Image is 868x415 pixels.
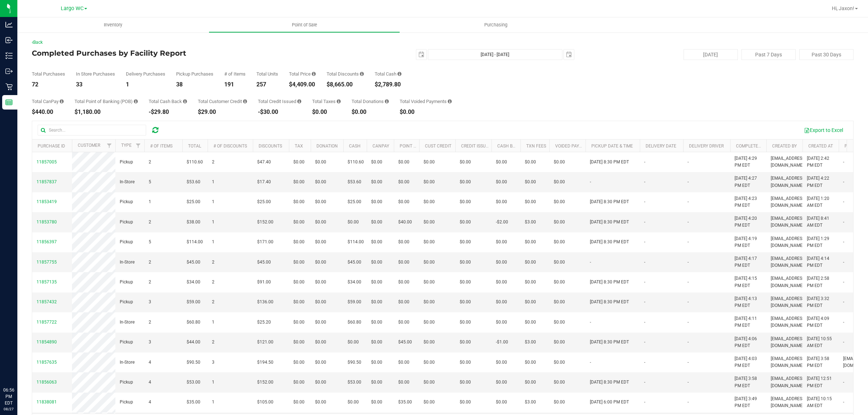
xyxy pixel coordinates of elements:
span: 1 [212,319,214,326]
span: 1 [212,239,214,245]
span: 11857837 [37,179,57,184]
i: Sum of the successful, non-voided cash payment transactions for all purchases in the date range. ... [397,72,401,76]
span: $59.00 [187,299,200,305]
span: $0.00 [371,179,382,185]
inline-svg: Inventory [5,52,13,59]
span: $0.00 [398,179,409,185]
span: - [644,179,645,185]
span: 11857135 [37,279,57,284]
a: Donation [316,144,338,149]
span: $0.00 [398,239,409,245]
span: $0.00 [496,299,507,305]
i: Sum of all round-up-to-next-dollar total price adjustments for all purchases in the date range. [385,99,389,104]
div: $440.00 [32,109,64,115]
a: Txn Fees [526,144,546,149]
span: [DATE] 4:19 PM EDT [735,235,762,249]
div: Total Voided Payments [400,99,452,104]
iframe: Resource center [7,357,29,379]
span: 11857722 [37,320,57,325]
span: $38.00 [187,219,200,226]
span: [DATE] 8:30 PM EDT [590,299,629,305]
a: Delivery Driver [689,144,724,149]
span: $0.00 [554,179,565,185]
span: $25.20 [257,319,271,326]
div: $0.00 [352,109,389,115]
span: - [688,219,689,226]
span: 2 [212,259,214,266]
span: [EMAIL_ADDRESS][DOMAIN_NAME] [771,235,806,249]
span: $0.00 [315,179,326,185]
span: $0.00 [398,299,409,305]
div: Total Customer Credit [198,99,247,104]
span: $34.00 [348,279,361,286]
span: [EMAIL_ADDRESS][DOMAIN_NAME] [771,175,806,189]
span: $0.00 [424,299,435,305]
span: 11857005 [37,159,57,164]
span: $0.00 [315,319,326,326]
span: - [843,299,844,305]
span: $0.00 [554,299,565,305]
a: # of Items [150,144,173,149]
span: $0.00 [460,159,471,166]
span: - [843,219,844,226]
span: - [688,239,689,245]
span: 5 [149,239,151,245]
span: $0.00 [315,259,326,266]
span: [EMAIL_ADDRESS][DOMAIN_NAME] [771,275,806,289]
span: - [644,299,645,305]
span: [DATE] 4:13 PM EDT [735,295,762,309]
a: Pickup Date & Time [591,144,633,149]
span: $0.00 [460,179,471,185]
span: [DATE] 1:20 AM EDT [807,195,834,209]
span: 1 [212,219,214,226]
i: Sum of the discount values applied to the all purchases in the date range. [360,72,364,76]
span: select [564,50,574,60]
span: $0.00 [525,179,536,185]
span: $0.00 [496,179,507,185]
div: Total Point of Banking (POB) [75,99,138,104]
span: [DATE] 4:17 PM EDT [735,255,762,269]
span: - [843,159,844,166]
span: 2 [149,319,151,326]
span: - [644,239,645,245]
span: $40.00 [398,219,412,226]
span: [DATE] 4:11 PM EDT [735,315,762,329]
span: $0.00 [460,259,471,266]
span: $0.00 [315,279,326,286]
div: 72 [32,82,65,87]
span: $0.00 [315,159,326,166]
span: 1 [149,198,151,205]
span: Pickup [120,279,133,286]
span: $0.00 [496,279,507,286]
span: $0.00 [293,219,305,226]
span: $0.00 [424,179,435,185]
span: 2 [212,159,214,166]
inline-svg: Inbound [5,37,13,44]
span: $0.00 [496,159,507,166]
span: 11856397 [37,239,57,244]
a: Created By [772,144,797,149]
i: Sum of the cash-back amounts from rounded-up electronic payments for all purchases in the date ra... [183,99,187,104]
span: $0.00 [460,239,471,245]
span: $0.00 [460,299,471,305]
inline-svg: Reports [5,99,13,106]
span: $0.00 [348,219,359,226]
div: Pickup Purchases [176,72,213,76]
span: - [843,239,844,245]
div: Total Donations [352,99,389,104]
span: $0.00 [371,299,382,305]
span: - [843,259,844,266]
span: $171.00 [257,239,273,245]
span: $0.00 [554,279,565,286]
inline-svg: Retail [5,83,13,90]
div: 33 [76,82,115,87]
span: $0.00 [554,159,565,166]
inline-svg: Analytics [5,21,13,28]
span: 11838081 [37,399,57,405]
a: Completed At [736,144,767,149]
span: $53.60 [187,179,200,185]
span: Purchasing [475,22,517,28]
span: - [843,179,844,185]
div: Delivery Purchases [126,72,165,76]
span: 11854890 [37,339,57,345]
